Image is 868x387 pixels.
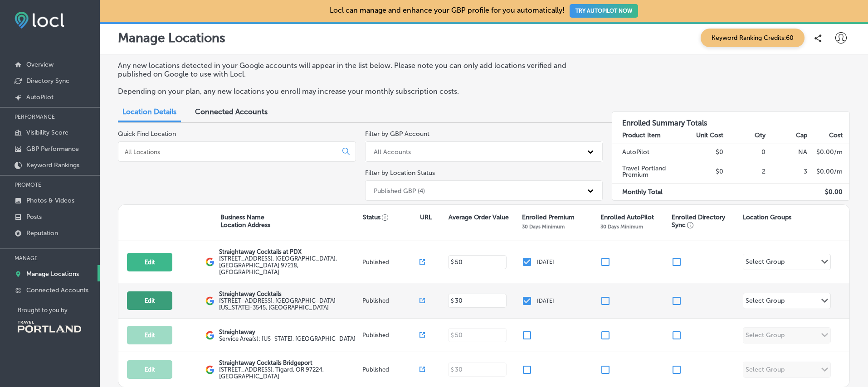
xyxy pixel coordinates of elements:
[362,366,419,373] p: Published
[362,259,419,266] p: Published
[522,223,565,230] p: 30 Days Minimum
[205,331,215,340] img: logo
[600,213,654,221] p: Enrolled AutoPilot
[26,197,74,204] p: Photos & Videos
[537,259,554,265] p: [DATE]
[701,29,805,47] span: Keyword Ranking Credits: 60
[127,291,172,310] button: Edit
[451,259,454,265] p: $
[219,335,356,342] span: Oregon, USA
[766,127,808,144] th: Cap
[15,12,64,29] img: fda3e92497d09a02dc62c9cd864e3231.png
[746,258,785,268] div: Select Group
[219,359,360,366] p: Straightaway Cocktails Bridgeport
[205,257,215,266] img: logo
[682,144,724,160] td: $0
[522,213,575,221] p: Enrolled Premium
[451,298,454,304] p: $
[220,213,270,229] p: Business Name Location Address
[118,30,225,45] p: Manage Locations
[26,93,54,101] p: AutoPilot
[622,131,661,139] strong: Product Item
[195,107,268,116] span: Connected Accounts
[18,321,81,333] img: Travel Portland
[118,87,594,96] p: Depending on your plan, any new locations you enroll may increase your monthly subscription costs.
[205,365,215,374] img: logo
[124,148,335,156] input: All Locations
[612,184,682,200] td: Monthly Total
[219,255,360,276] label: [STREET_ADDRESS] , [GEOGRAPHIC_DATA], [GEOGRAPHIC_DATA] 97218, [GEOGRAPHIC_DATA]
[127,360,172,379] button: Edit
[766,160,808,184] td: 3
[672,213,738,229] p: Enrolled Directory Sync
[682,160,724,184] td: $0
[612,144,682,160] td: AutoPilot
[374,187,425,194] div: Published GBP (4)
[26,129,68,136] p: Visibility Score
[420,213,432,221] p: URL
[724,127,766,144] th: Qty
[766,144,808,160] td: NA
[365,130,429,138] label: Filter by GBP Account
[570,4,638,18] button: TRY AUTOPILOT NOW
[600,223,643,230] p: 30 Days Minimum
[612,160,682,184] td: Travel Portland Premium
[365,169,435,177] label: Filter by Location Status
[18,307,100,314] p: Brought to you by
[26,213,42,221] p: Posts
[612,112,849,127] h3: Enrolled Summary Totals
[118,130,176,138] label: Quick Find Location
[374,148,411,155] div: All Accounts
[743,213,791,221] p: Location Groups
[26,77,69,85] p: Directory Sync
[127,253,172,271] button: Edit
[122,107,176,116] span: Location Details
[537,298,554,304] p: [DATE]
[118,61,594,78] p: Any new locations detected in your Google accounts will appear in the list below. Please note you...
[26,270,79,278] p: Manage Locations
[205,296,215,305] img: logo
[219,248,360,255] p: Straightaway Cocktails at PDX
[127,326,172,344] button: Edit
[724,144,766,160] td: 0
[808,160,849,184] td: $ 0.00 /m
[746,297,785,307] div: Select Group
[362,332,419,339] p: Published
[682,127,724,144] th: Unit Cost
[219,290,360,297] p: Straightaway Cocktails
[808,127,849,144] th: Cost
[26,61,54,68] p: Overview
[724,160,766,184] td: 2
[808,184,849,200] td: $ 0.00
[219,329,356,335] p: Straightaway
[26,229,58,237] p: Reputation
[808,144,849,160] td: $ 0.00 /m
[26,145,79,153] p: GBP Performance
[26,161,79,169] p: Keyword Rankings
[449,213,509,221] p: Average Order Value
[363,213,420,221] p: Status
[219,366,360,380] label: [STREET_ADDRESS] , Tigard, OR 97224, [GEOGRAPHIC_DATA]
[362,297,419,304] p: Published
[219,297,360,311] label: [STREET_ADDRESS] , [GEOGRAPHIC_DATA][US_STATE]-3545, [GEOGRAPHIC_DATA]
[26,286,88,294] p: Connected Accounts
